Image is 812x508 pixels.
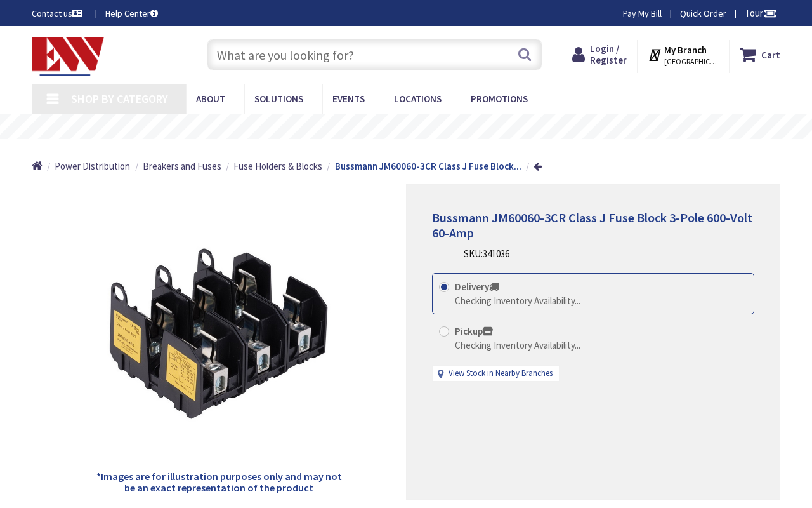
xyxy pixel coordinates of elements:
[455,325,493,337] strong: Pickup
[143,160,221,172] span: Breakers and Fuses
[464,247,509,260] div: SKU:
[105,7,158,20] a: Help Center
[664,57,718,67] span: [GEOGRAPHIC_DATA], [GEOGRAPHIC_DATA]
[143,159,221,173] a: Breakers and Fuses
[680,7,726,20] a: Quick Order
[196,93,225,105] span: About
[55,159,130,173] a: Power Distribution
[572,43,627,66] a: Login / Register
[394,93,442,105] span: Locations
[32,37,104,76] img: Electrical Wholesalers, Inc.
[590,43,627,66] span: Login / Register
[455,338,580,352] div: Checking Inventory Availability...
[664,44,707,56] strong: My Branch
[71,91,168,106] span: Shop By Category
[455,281,499,293] strong: Delivery
[648,43,718,66] div: My Branch [GEOGRAPHIC_DATA], [GEOGRAPHIC_DATA]
[233,160,322,172] span: Fuse Holders & Blocks
[332,93,365,105] span: Events
[254,93,303,105] span: Solutions
[471,93,528,105] span: Promotions
[761,43,780,66] strong: Cart
[455,294,580,307] div: Checking Inventory Availability...
[301,120,534,134] rs-layer: Free Same Day Pickup at 19 Locations
[483,248,509,260] span: 341036
[207,39,542,70] input: What are you looking for?
[32,7,85,20] a: Contact us
[335,160,521,172] strong: Bussmann JM60060-3CR Class J Fuse Block...
[92,206,346,461] img: Bussmann JM60060-3CR Class J Fuse Block 3-Pole 600-Volt 60-Amp
[745,7,777,19] span: Tour
[449,368,553,380] a: View Stock in Nearby Branches
[432,210,752,241] span: Bussmann JM60060-3CR Class J Fuse Block 3-Pole 600-Volt 60-Amp
[91,471,346,493] h5: *Images are for illustration purposes only and may not be an exact representation of the product
[233,159,322,173] a: Fuse Holders & Blocks
[740,43,780,66] a: Cart
[623,7,662,20] a: Pay My Bill
[55,160,130,172] span: Power Distribution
